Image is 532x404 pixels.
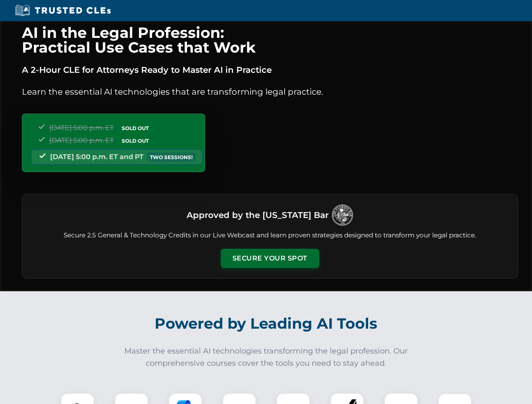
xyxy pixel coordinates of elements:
button: Secure Your Spot [221,249,319,268]
span: [DATE] 5:00 p.m. ET [49,124,114,132]
p: Secure 2.5 General & Technology Credits in our Live Webcast and learn proven strategies designed ... [32,231,508,240]
span: SOLD OUT [119,124,152,133]
h1: AI in the Legal Profession: Practical Use Cases that Work [22,25,518,55]
p: A 2-Hour CLE for Attorneys Ready to Master AI in Practice [22,63,518,77]
h2: Powered by Leading AI Tools [33,309,500,338]
p: Learn the essential AI technologies that are transforming legal practice. [22,85,518,98]
span: SOLD OUT [119,136,152,145]
img: Logo [332,205,353,226]
img: Trusted CLEs [13,4,113,17]
span: [DATE] 5:00 p.m. ET [49,136,114,144]
p: Master the essential AI technologies transforming the legal profession. Our comprehensive courses... [119,345,414,369]
h3: Approved by the [US_STATE] Bar [187,207,329,223]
